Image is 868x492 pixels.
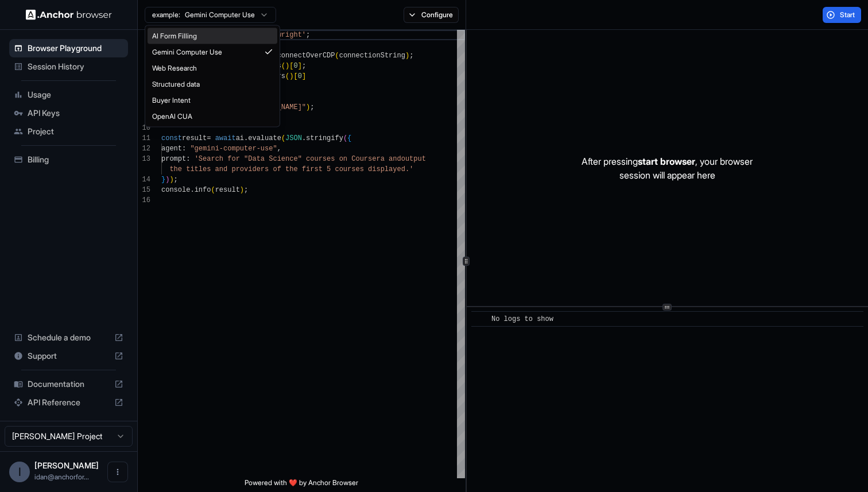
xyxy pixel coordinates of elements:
span: AI Form Filling [152,32,197,41]
span: Web Research [152,64,197,73]
span: Gemini Computer Use [152,48,222,57]
span: Structured data [152,80,200,89]
span: OpenAI CUA [152,112,192,121]
span: Buyer Intent [152,96,191,105]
